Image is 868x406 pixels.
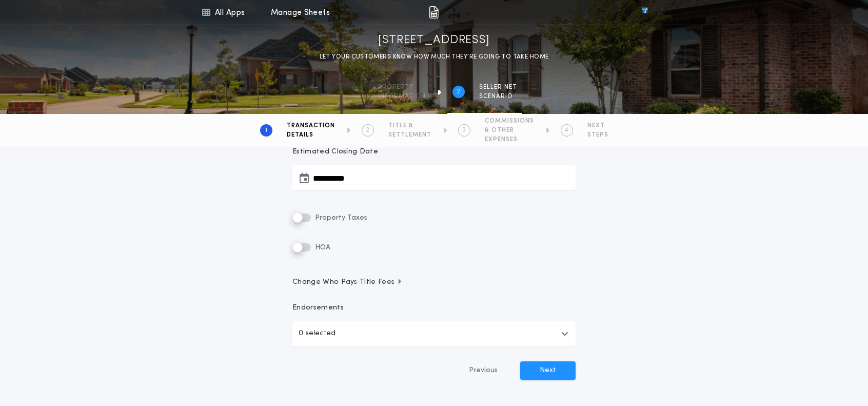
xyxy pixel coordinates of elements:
span: TITLE & [388,122,431,130]
button: Previous [448,361,518,380]
span: Property [378,83,426,91]
span: STEPS [587,131,608,139]
span: Property Taxes [313,214,367,222]
span: HOA [313,244,330,252]
h2: 3 [462,126,466,134]
h1: [STREET_ADDRESS] [378,32,490,49]
button: 0 selected [292,321,576,346]
span: DETAILS [287,131,335,139]
img: vs-icon [623,7,666,17]
span: SETTLEMENT [388,131,431,139]
button: Change Who Pays Title Fees [292,277,576,287]
span: COMMISSIONS [485,117,534,125]
img: img [429,6,439,18]
span: SELLER NET [479,83,517,91]
h2: 1 [265,126,267,134]
span: SCENARIO [479,92,517,101]
p: LET YOUR CUSTOMERS KNOW HOW MUCH THEY’RE GOING TO TAKE HOME [320,52,549,62]
span: & OTHER [485,126,534,134]
h2: 2 [366,126,369,134]
span: NEXT [587,122,608,130]
span: TRANSACTION [287,122,335,130]
h2: 2 [457,88,460,96]
p: Endorsements [292,303,576,313]
p: 0 selected [299,327,336,340]
span: EXPENSES [485,136,534,144]
button: Next [520,361,576,380]
h2: 4 [565,126,568,134]
p: Estimated Closing Date [292,147,576,157]
span: Change Who Pays Title Fees [292,277,403,287]
span: information [378,92,426,101]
